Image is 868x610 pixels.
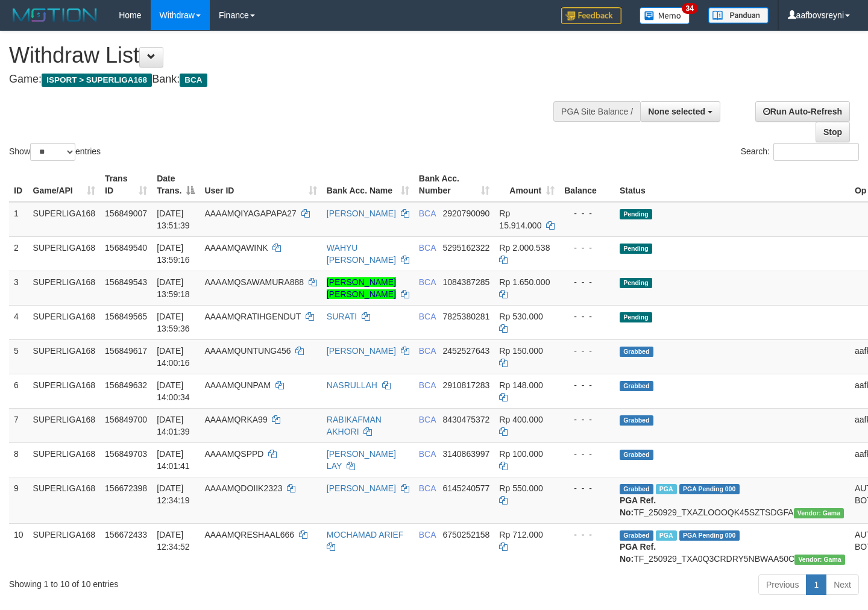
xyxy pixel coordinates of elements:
th: Trans ID: activate to sort column ascending [100,168,152,202]
span: Copy 1084387285 to clipboard [442,277,489,287]
a: 1 [806,574,826,595]
span: BCA [419,449,436,459]
td: SUPERLIGA168 [28,271,101,305]
span: [DATE] 13:51:39 [157,209,190,230]
span: Grabbed [620,450,653,460]
span: None selected [648,107,705,116]
td: SUPERLIGA168 [28,523,101,570]
a: [PERSON_NAME] [327,209,396,218]
img: Button%20Memo.svg [640,7,690,24]
span: BCA [419,483,436,493]
span: AAAAMQSPPD [204,449,263,459]
span: [DATE] 13:59:16 [157,243,190,265]
span: Rp 1.650.000 [499,277,550,287]
span: Vendor URL: https://trx31.1velocity.biz [794,555,845,565]
span: 156849632 [105,380,147,390]
th: Status [615,168,850,202]
span: [DATE] 12:34:19 [157,483,190,505]
span: Copy 5295162322 to clipboard [442,243,489,253]
label: Search: [741,143,859,161]
td: 3 [9,271,28,305]
label: Show entries [9,143,101,161]
span: Copy 6750252158 to clipboard [442,530,489,539]
span: AAAAMQDOIIK2323 [204,483,282,493]
h1: Withdraw List [9,43,567,68]
a: Next [826,574,859,595]
a: [PERSON_NAME] [327,346,396,356]
span: Rp 100.000 [499,449,542,459]
span: 156849540 [105,243,147,253]
div: - - - [564,276,610,288]
span: BCA [180,74,207,87]
span: Rp 400.000 [499,415,542,424]
b: PGA Ref. No: [620,495,656,517]
span: Rp 2.000.538 [499,243,550,253]
th: Game/API: activate to sort column ascending [28,168,101,202]
span: 156849565 [105,312,147,321]
span: AAAAMQRESHAAL666 [204,530,294,539]
th: Balance [559,168,615,202]
div: - - - [564,482,610,494]
span: Copy 8430475372 to clipboard [442,415,489,424]
a: Stop [816,122,850,142]
td: 6 [9,374,28,408]
td: 7 [9,408,28,442]
span: BCA [419,209,436,218]
span: Copy 7825380281 to clipboard [442,312,489,321]
span: Pending [620,278,652,288]
a: [PERSON_NAME] [PERSON_NAME] [327,277,396,299]
span: [DATE] 14:00:16 [157,346,190,368]
td: TF_250929_TXA0Q3CRDRY5NBWAA50C [615,523,850,570]
a: Run Auto-Refresh [755,101,850,122]
span: 156849703 [105,449,147,459]
span: [DATE] 13:59:18 [157,277,190,299]
td: 2 [9,236,28,271]
span: 34 [682,3,698,14]
div: - - - [564,379,610,391]
span: Copy 2910817283 to clipboard [442,380,489,390]
span: Grabbed [620,415,653,426]
td: TF_250929_TXAZLOOOQK45SZTSDGFA [615,477,850,523]
div: - - - [564,413,610,426]
span: BCA [419,277,436,287]
a: Previous [758,574,807,595]
div: - - - [564,345,610,357]
span: Rp 15.914.000 [499,209,541,230]
div: - - - [564,529,610,541]
span: Copy 6145240577 to clipboard [442,483,489,493]
span: Rp 150.000 [499,346,542,356]
span: Copy 3140863997 to clipboard [442,449,489,459]
span: AAAAMQIYAGAPAPA27 [204,209,297,218]
td: 5 [9,339,28,374]
h4: Game: Bank: [9,74,567,86]
td: 1 [9,202,28,237]
div: - - - [564,448,610,460]
td: 10 [9,523,28,570]
div: PGA Site Balance / [553,101,640,122]
span: [DATE] 14:01:41 [157,449,190,471]
a: NASRULLAH [327,380,377,390]
span: AAAAMQSAWAMURA888 [204,277,304,287]
span: Grabbed [620,484,653,494]
span: Rp 550.000 [499,483,542,493]
td: 9 [9,477,28,523]
th: Date Trans.: activate to sort column descending [152,168,200,202]
a: RABIKAFMAN AKHORI [327,415,382,436]
span: Grabbed [620,530,653,541]
td: SUPERLIGA168 [28,477,101,523]
td: SUPERLIGA168 [28,236,101,271]
span: Grabbed [620,347,653,357]
span: Rp 530.000 [499,312,542,321]
span: 156672433 [105,530,147,539]
a: WAHYU [PERSON_NAME] [327,243,396,265]
input: Search: [773,143,859,161]
span: BCA [419,415,436,424]
a: MOCHAMAD ARIEF [327,530,404,539]
a: SURATI [327,312,357,321]
span: PGA Pending [679,530,740,541]
div: - - - [564,207,610,219]
span: 156849617 [105,346,147,356]
span: Rp 712.000 [499,530,542,539]
span: 156672398 [105,483,147,493]
th: User ID: activate to sort column ascending [200,168,321,202]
